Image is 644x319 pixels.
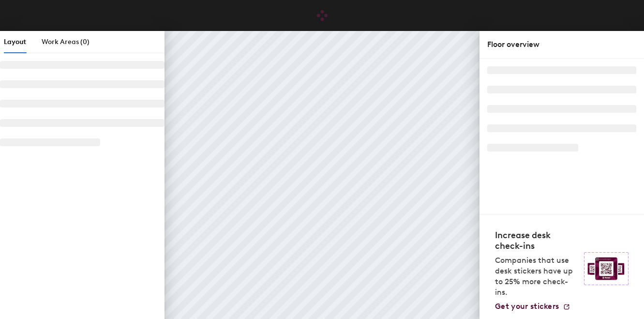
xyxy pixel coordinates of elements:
div: Floor overview [487,39,636,50]
span: Work Areas (0) [42,38,90,46]
img: Sticker logo [584,252,629,285]
span: Layout [4,38,26,46]
p: Companies that use desk stickers have up to 25% more check-ins. [495,255,578,298]
a: Get your stickers [495,302,570,311]
span: Get your stickers [495,302,559,311]
h4: Increase desk check-ins [495,230,578,251]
